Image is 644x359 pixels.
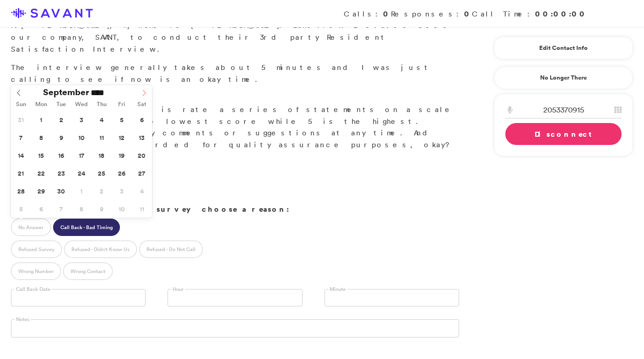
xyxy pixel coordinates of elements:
label: Call Back Date [15,286,52,293]
span: October 11, 2025 [133,200,151,218]
span: September 28, 2025 [12,182,30,200]
label: No Answer [11,219,51,236]
label: Wrong Number [11,263,61,280]
label: Refused - Do Not Call [139,241,203,258]
span: September 23, 2025 [52,164,70,182]
span: September 24, 2025 [72,164,90,182]
span: Fri [112,102,132,107]
span: September 26, 2025 [113,164,130,182]
span: September [43,88,89,96]
span: October 4, 2025 [133,182,151,200]
label: Refused Survey [11,241,62,258]
span: October 1, 2025 [72,182,90,200]
span: Tue [51,102,71,107]
span: September 7, 2025 [12,129,30,146]
span: September 9, 2025 [52,129,70,146]
strong: 00:00:00 [535,9,587,19]
a: Edit Contact Info [505,41,622,55]
span: September 14, 2025 [12,146,30,164]
a: No Longer There [494,66,633,89]
span: October 7, 2025 [52,200,70,218]
label: Refused - Didn't Know Us [64,241,137,258]
span: Sat [132,102,152,107]
span: October 10, 2025 [113,200,130,218]
span: Wed [71,102,92,107]
span: September 22, 2025 [32,164,50,182]
span: September 15, 2025 [32,146,50,164]
span: Sun [11,102,31,107]
span: September 17, 2025 [72,146,90,164]
p: Great. What you'll do is rate a series of statements on a scale of 1 to 5. 1 is the lowest score ... [11,92,459,150]
span: October 9, 2025 [92,200,110,218]
label: Hour [171,286,185,293]
span: October 5, 2025 [12,200,30,218]
strong: 0 [383,9,391,19]
span: September 29, 2025 [32,182,50,200]
span: September 27, 2025 [133,164,151,182]
span: September 19, 2025 [113,146,130,164]
span: September 12, 2025 [113,129,130,146]
span: August 31, 2025 [12,111,30,129]
span: September 30, 2025 [52,182,70,200]
span: September 10, 2025 [72,129,90,146]
span: September 21, 2025 [12,164,30,182]
span: Mon [31,102,51,107]
span: September 11, 2025 [92,129,110,146]
label: Notes [15,316,31,323]
label: Call Back - Bad Timing [53,219,120,236]
strong: 0 [464,9,472,19]
span: September 6, 2025 [133,111,151,129]
span: September 16, 2025 [52,146,70,164]
span: September 4, 2025 [92,111,110,129]
span: September 5, 2025 [113,111,130,129]
span: September 8, 2025 [32,129,50,146]
span: October 3, 2025 [113,182,130,200]
span: September 3, 2025 [72,111,90,129]
span: Thu [92,102,112,107]
a: Disconnect [505,123,622,145]
span: September 20, 2025 [133,146,151,164]
input: Year [89,88,122,97]
span: October 2, 2025 [92,182,110,200]
span: September 18, 2025 [92,146,110,164]
label: Minute [328,286,347,293]
span: September 1, 2025 [32,111,50,129]
span: September 25, 2025 [92,164,110,182]
span: September 2, 2025 [52,111,70,129]
label: Wrong Contact [63,263,113,280]
span: October 6, 2025 [32,200,50,218]
p: The interview generally takes about 5 minutes and I was just calling to see if now is an okay time. [11,62,459,85]
span: October 8, 2025 [72,200,90,218]
p: Hi , my name is [PERSON_NAME]. Lakeview Estates uses our company, SAVANT, to conduct their 3rd pa... [11,8,459,55]
span: September 13, 2025 [133,129,151,146]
